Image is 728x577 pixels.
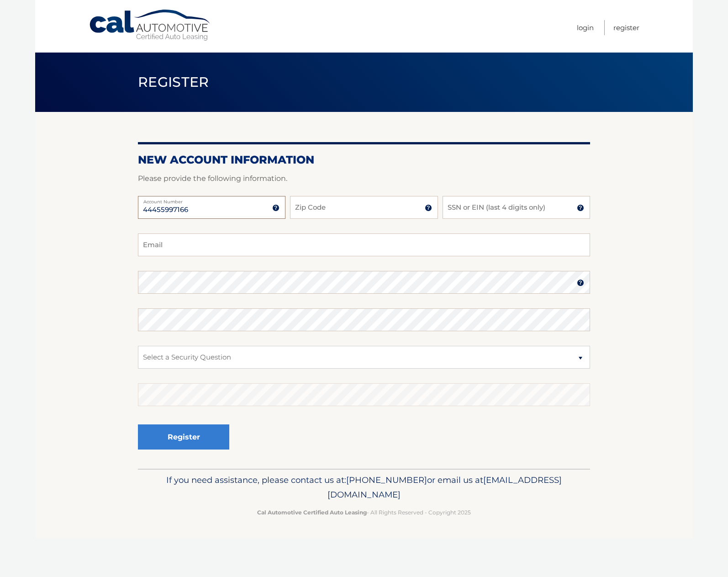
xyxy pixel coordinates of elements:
[138,74,209,90] span: Register
[290,196,438,219] input: Zip Code
[138,424,229,450] button: Register
[138,233,590,256] input: Email
[346,475,427,485] span: [PHONE_NUMBER]
[89,9,212,42] a: Cal Automotive
[613,20,639,35] a: Register
[577,204,584,212] img: tooltip.svg
[138,172,590,185] p: Please provide the following information.
[443,196,590,219] input: SSN or EIN (last 4 digits only)
[327,475,562,500] span: [EMAIL_ADDRESS][DOMAIN_NAME]
[138,196,285,219] input: Account Number
[144,473,584,502] p: If you need assistance, please contact us at: or email us at
[425,204,432,212] img: tooltip.svg
[257,509,367,516] strong: Cal Automotive Certified Auto Leasing
[577,279,584,286] img: tooltip.svg
[272,204,280,212] img: tooltip.svg
[138,196,285,203] label: Account Number
[144,508,584,517] p: - All Rights Reserved - Copyright 2025
[577,20,594,35] a: Login
[138,153,590,167] h2: New Account Information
